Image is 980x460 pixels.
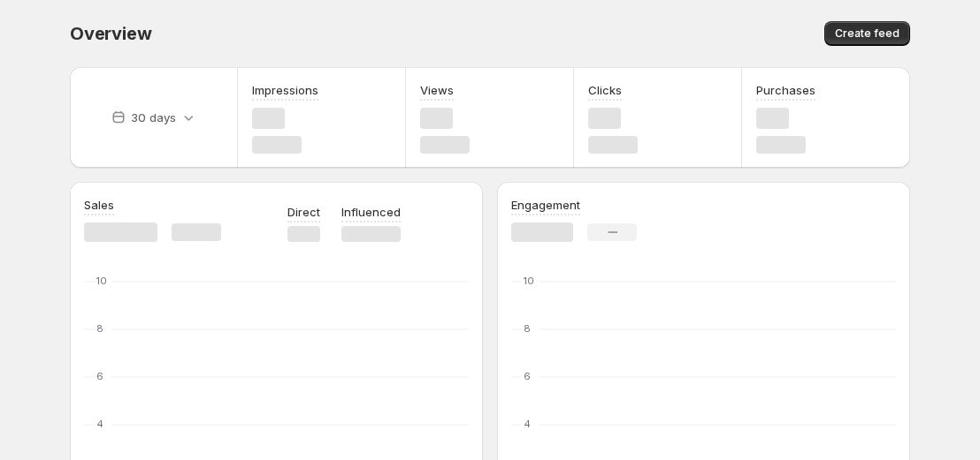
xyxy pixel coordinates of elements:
p: Direct [287,203,320,221]
h3: Impressions [252,81,318,99]
span: Create feed [835,26,900,41]
text: 10 [524,275,534,287]
text: 6 [96,370,103,382]
text: 10 [96,275,107,287]
text: 6 [524,370,531,382]
h3: Purchases [756,81,815,99]
button: Create feed [824,21,910,46]
p: 30 days [131,109,176,126]
h3: Clicks [588,81,622,99]
h3: Engagement [511,196,580,214]
span: Overview [70,23,151,44]
text: 8 [524,322,531,335]
text: 4 [524,418,531,430]
h3: Views [420,81,454,99]
p: Influenced [341,203,401,221]
text: 8 [96,322,103,335]
h3: Sales [84,196,114,214]
text: 4 [96,418,103,430]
